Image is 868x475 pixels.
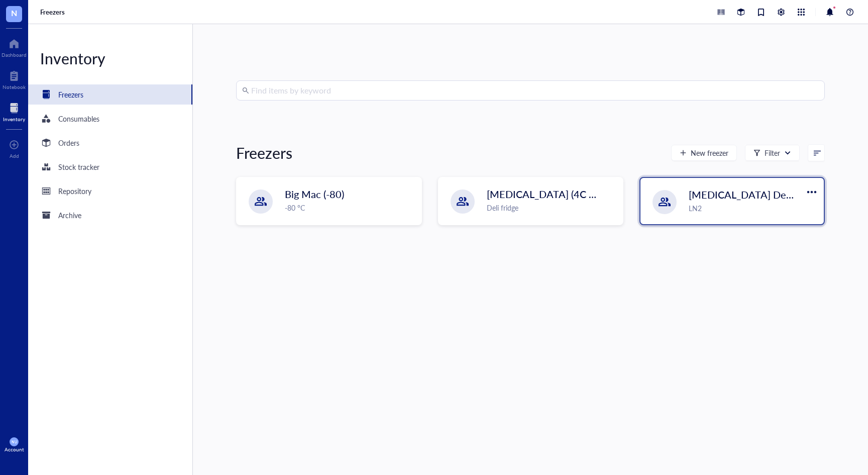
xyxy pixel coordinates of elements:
div: Freezers [58,89,83,100]
div: Repository [58,185,91,197]
button: New freezer [671,145,737,161]
div: Freezers [236,143,292,163]
span: [MEDICAL_DATA] Dewer [689,187,803,202]
div: Consumables [58,113,99,124]
a: Notebook [3,68,26,90]
a: Orders [28,133,192,153]
div: Stock tracker [58,161,99,172]
span: Big Mac (-80) [285,187,344,201]
a: Dashboard [2,36,27,58]
div: LN2 [689,203,818,214]
span: N [11,7,17,19]
div: Orders [58,137,79,148]
a: Stock tracker [28,157,192,177]
a: Inventory [3,100,25,122]
div: Dashboard [2,52,27,58]
span: New freezer [691,149,728,157]
span: [MEDICAL_DATA] (4C Fridge Lab) [487,187,636,201]
div: Account [5,446,24,452]
div: Archive [58,210,81,221]
div: Add [10,153,19,159]
div: Inventory [3,116,25,122]
a: Repository [28,181,192,201]
div: Notebook [3,84,26,90]
a: Archive [28,205,192,225]
div: Filter [765,147,780,158]
span: NU [12,440,17,444]
div: Inventory [28,48,192,68]
a: Freezers [40,8,67,17]
div: Deli fridge [487,202,617,213]
a: Freezers [28,84,192,105]
a: Consumables [28,109,192,129]
div: -80 °C [285,202,415,213]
